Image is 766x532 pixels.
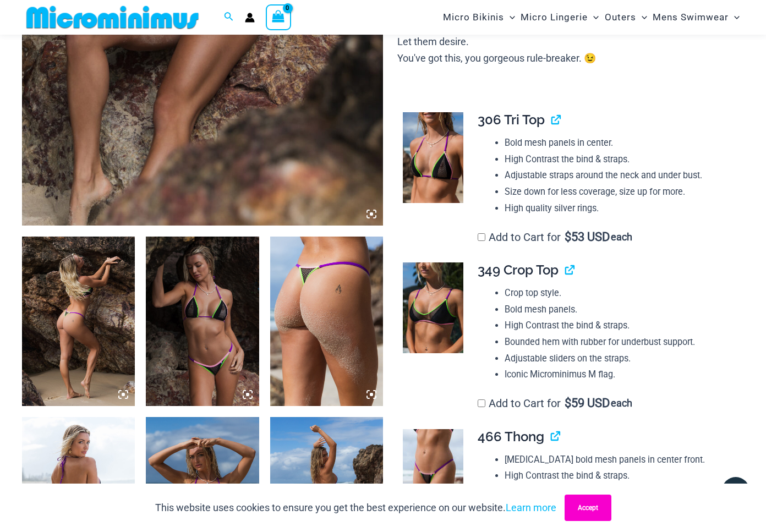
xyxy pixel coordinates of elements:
li: Bold mesh panels. [505,301,735,318]
label: Add to Cart for [478,231,632,244]
span: $ [565,230,571,244]
li: Crop top style. [505,285,735,301]
img: Reckless Neon Crush Black Neon 349 Crop Top 466 Thong [22,237,135,406]
a: Account icon link [245,13,255,23]
img: Reckless Neon Crush Black Neon 349 Crop Top [403,262,463,353]
li: High Contrast the bind & straps. [505,151,735,168]
li: Adjustable sliders on the straps. [505,350,735,367]
a: Mens SwimwearMenu ToggleMenu Toggle [650,3,742,31]
span: Micro Bikinis [443,3,504,31]
a: Micro BikinisMenu ToggleMenu Toggle [440,3,518,31]
input: Add to Cart for$59 USD each [478,399,485,407]
span: Mens Swimwear [653,3,729,31]
a: Learn more [506,502,556,513]
li: High Contrast the bind & straps. [505,317,735,334]
span: Micro Lingerie [521,3,588,31]
span: $ [565,396,571,410]
span: 59 USD [565,398,610,409]
span: Menu Toggle [729,3,740,31]
a: Search icon link [224,10,234,24]
label: Add to Cart for [478,397,632,410]
li: [MEDICAL_DATA] bold mesh panels in center front. [505,452,735,468]
span: 349 Crop Top [478,262,559,278]
li: Bounded hem with rubber for underbust support. [505,334,735,350]
li: Iconic Microminimus M flag. [505,366,735,383]
input: Add to Cart for$53 USD each [478,233,485,241]
li: Bold mesh panels in center. [505,135,735,151]
a: OutersMenu ToggleMenu Toggle [602,3,650,31]
img: Reckless Neon Crush Black Neon 306 Tri Top [403,112,463,203]
nav: Site Navigation [439,2,744,33]
a: Micro LingerieMenu ToggleMenu Toggle [518,3,601,31]
span: each [611,232,632,243]
span: 306 Tri Top [478,112,545,128]
img: Reckless Neon Crush Black Neon 306 Tri Top 296 Cheeky [146,237,259,406]
span: Menu Toggle [636,3,647,31]
img: MM SHOP LOGO FLAT [22,5,203,30]
span: 53 USD [565,232,610,243]
li: Size down for less coverage, size up for more. [505,184,735,200]
img: Reckless Neon Crush Black Neon 466 Thong [270,237,383,406]
span: each [611,398,632,409]
span: Menu Toggle [504,3,515,31]
span: Menu Toggle [588,3,599,31]
img: Reckless Neon Crush Black Neon 466 Thong [403,429,463,520]
button: Accept [565,495,611,521]
p: This website uses cookies to ensure you get the best experience on our website. [155,500,556,516]
span: 466 Thong [478,429,544,445]
li: High quality silver rings. [505,200,735,217]
a: View Shopping Cart, empty [266,4,291,30]
li: High Contrast the bind & straps. [505,468,735,484]
li: Adjustable straps around the neck and under bust. [505,167,735,184]
span: Outers [605,3,636,31]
